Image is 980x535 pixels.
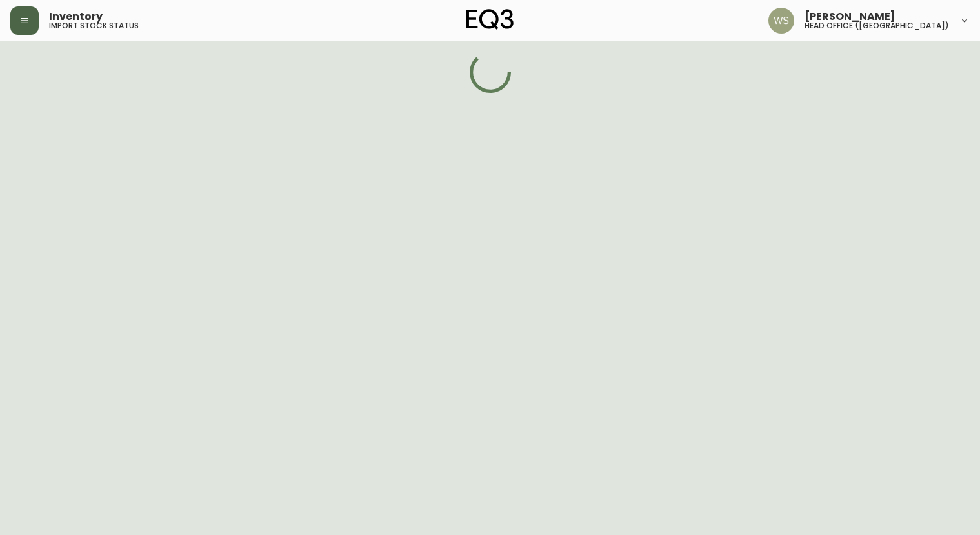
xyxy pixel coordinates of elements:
[768,8,794,34] img: d421e764c7328a6a184e62c810975493
[49,12,103,22] span: Inventory
[49,22,139,30] h5: import stock status
[466,9,514,30] img: logo
[805,22,949,30] h5: head office ([GEOGRAPHIC_DATA])
[805,12,895,22] span: [PERSON_NAME]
